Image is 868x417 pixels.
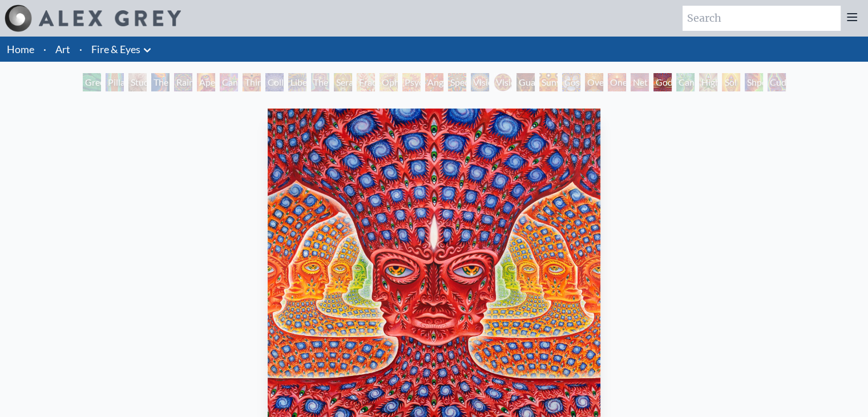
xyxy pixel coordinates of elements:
li: · [75,37,87,62]
div: The Seer [311,73,329,91]
div: Fractal Eyes [357,73,375,91]
div: Green Hand [83,73,101,91]
a: Art [55,41,70,57]
div: Shpongled [745,73,763,91]
div: Cannafist [676,73,695,91]
a: Fire & Eyes [91,41,140,57]
div: Psychomicrograph of a Fractal Paisley Cherub Feather Tip [402,73,421,91]
div: Ophanic Eyelash [380,73,398,91]
div: Oversoul [585,73,603,91]
div: Godself [653,73,672,91]
div: Seraphic Transport Docking on the Third Eye [334,73,352,91]
div: Sol Invictus [722,73,740,91]
div: Vision Crystal Tondo [494,73,512,91]
li: · [39,37,51,62]
div: The Torch [151,73,169,91]
div: Collective Vision [265,73,284,91]
div: Cosmic Elf [562,73,580,91]
div: Study for the Great Turn [128,73,147,91]
div: Net of Being [631,73,649,91]
div: Sunyata [539,73,558,91]
div: Guardian of Infinite Vision [516,73,535,91]
input: Search [683,6,841,31]
div: Third Eye Tears of Joy [243,73,261,91]
div: Cuddle [768,73,786,91]
div: Cannabis Sutra [220,73,238,91]
div: Spectral Lotus [448,73,466,91]
div: One [608,73,626,91]
a: Home [7,43,34,55]
div: Rainbow Eye Ripple [174,73,192,91]
div: Higher Vision [699,73,717,91]
div: Aperture [197,73,215,91]
div: Vision Crystal [471,73,489,91]
div: Liberation Through Seeing [288,73,306,91]
div: Pillar of Awareness [106,73,124,91]
div: Angel Skin [425,73,443,91]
